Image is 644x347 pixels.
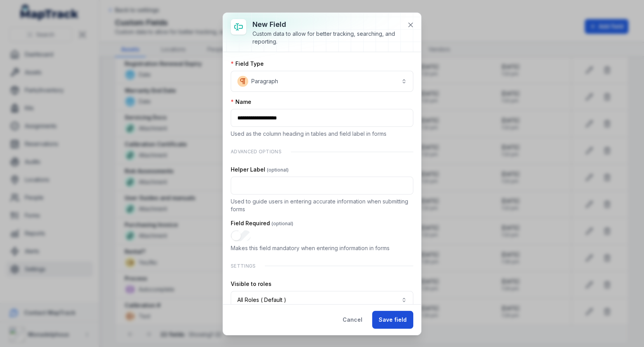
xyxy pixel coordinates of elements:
div: Custom data to allow for better tracking, searching, and reporting. [252,30,401,46]
label: Field Type [231,60,264,68]
button: All Roles ( Default ) [231,291,413,309]
input: :rd3:-form-item-label [231,230,251,241]
p: Used as the column heading in tables and field label in forms [231,130,413,138]
div: Settings [231,258,413,274]
h3: New field [252,19,401,30]
input: :rd2:-form-item-label [231,177,413,195]
div: Advanced Options [231,144,413,159]
button: Cancel [336,311,369,329]
label: Field Required [231,219,293,227]
label: Helper Label [231,166,289,173]
button: Paragraph [231,71,413,92]
button: Save field [372,311,413,329]
input: :rd0:-form-item-label [231,109,413,127]
label: Visible to roles [231,280,272,288]
p: Used to guide users in entering accurate information when submitting forms [231,198,413,213]
label: Name [231,98,251,106]
p: Makes this field mandatory when entering information in forms [231,244,413,252]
